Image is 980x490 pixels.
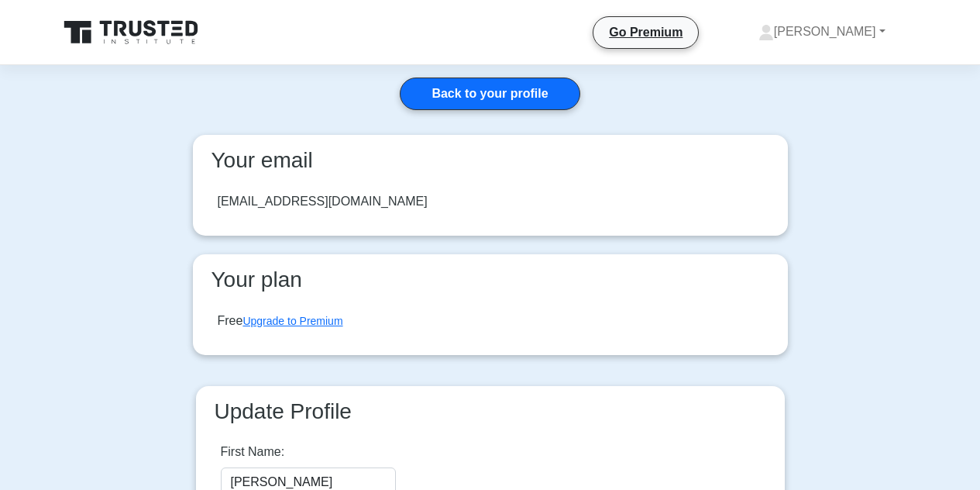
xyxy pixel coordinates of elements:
[208,399,772,425] h3: Update Profile
[400,78,579,110] a: Back to your profile
[242,315,342,327] a: Upgrade to Premium
[218,192,428,211] div: [EMAIL_ADDRESS][DOMAIN_NAME]
[205,267,775,293] h3: Your plan
[205,147,775,174] h3: Your email
[600,22,692,42] a: Go Premium
[721,16,923,47] a: [PERSON_NAME]
[221,443,285,461] label: First Name:
[218,312,343,330] div: Free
